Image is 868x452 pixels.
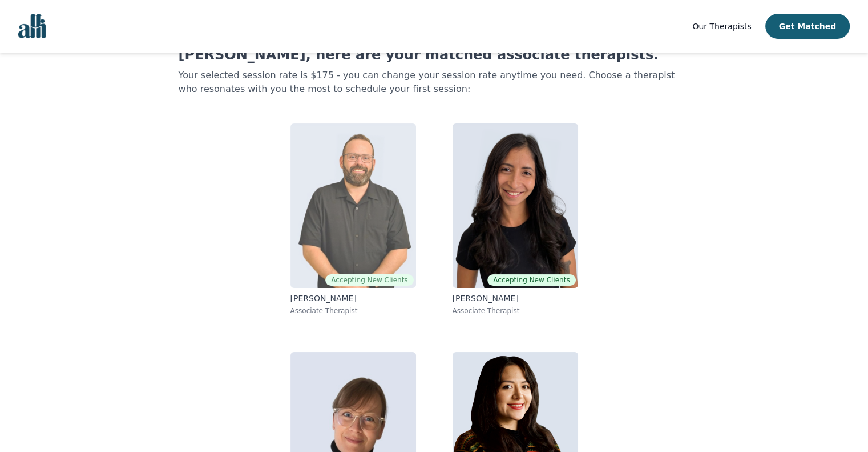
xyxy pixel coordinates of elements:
p: [PERSON_NAME] [290,293,416,304]
img: Natalia Sarmiento [453,123,578,288]
a: Our Therapists [692,19,751,33]
img: alli logo [18,14,46,38]
p: Associate Therapist [290,306,416,315]
h1: [PERSON_NAME], here are your matched associate therapists. [179,46,690,64]
span: Accepting New Clients [325,274,413,286]
span: Our Therapists [692,22,751,31]
img: Josh Cadieux [290,123,416,288]
p: Your selected session rate is $175 - you can change your session rate anytime you need. Choose a ... [179,69,690,96]
a: Natalia SarmientoAccepting New Clients[PERSON_NAME]Associate Therapist [443,114,587,325]
a: Josh CadieuxAccepting New Clients[PERSON_NAME]Associate Therapist [281,114,425,325]
p: [PERSON_NAME] [453,293,578,304]
p: Associate Therapist [453,306,578,315]
button: Get Matched [765,14,850,39]
span: Accepting New Clients [487,274,575,286]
